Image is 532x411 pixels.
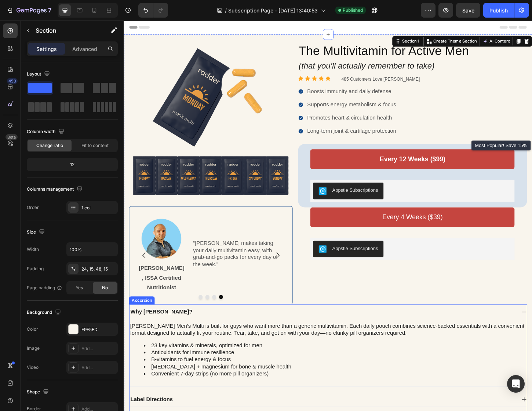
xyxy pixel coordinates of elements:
button: Dot [102,296,107,300]
button: Appstle Subscriptions [204,238,280,255]
iframe: Design area [124,21,532,411]
button: Appstle Subscriptions [204,175,280,192]
p: Promotes heart & circulation health [198,102,294,109]
div: Appstle Subscriptions [225,242,274,250]
img: AppstleSubscriptions.png [210,242,219,251]
div: Width [27,246,39,253]
p: Supports energy metabolism & focus [198,87,294,95]
p: Why [PERSON_NAME]? [7,310,74,318]
button: Dot [88,296,92,300]
div: Color [27,326,38,333]
div: Page padding [27,285,62,291]
span: Fit to content [81,142,109,149]
div: Open Intercom Messenger [507,375,525,393]
div: 450 [7,78,18,84]
button: 7 [3,3,55,18]
button: Every 4 Weeks ($39) [201,202,421,223]
button: Every 12 Weeks ($99) [201,139,421,160]
div: Layout [27,69,51,79]
p: Section [36,26,96,35]
li: Antioxidants for immune resilience [21,354,434,362]
button: Dot [95,296,99,300]
div: Publish [489,7,508,14]
button: Publish [483,3,514,18]
p: Create Theme Section [334,19,380,26]
div: Size [27,227,46,237]
p: Advanced [72,45,97,53]
p: Settings [36,45,57,53]
p: Every 12 Weeks ($99) [276,143,347,156]
span: / [225,7,227,14]
div: Every 4 Weeks ($39) [279,206,344,219]
h2: The Multivitamin for Active Men [188,24,435,43]
span: Save [462,7,474,14]
div: Shape [27,387,50,397]
div: Undo/Redo [138,3,168,18]
li: Convenient 7-day strips (no more pill organizers) [21,377,434,385]
div: 1 col [81,205,116,211]
li: B-vitamins to fuel energy & focus [21,362,434,370]
button: AI Content [385,18,418,27]
button: Carousel Next Arrow [156,243,176,263]
input: Auto [67,243,117,256]
div: Add... [81,345,116,352]
button: Dot [80,296,85,300]
span: No [102,285,108,291]
div: 12 [28,159,116,170]
div: 24, 15, 48, 15 [81,266,116,272]
div: F9F5ED [81,326,116,333]
h2: (that you'll actually remember to take) [188,43,435,55]
div: Beta [6,134,18,140]
p: 485 Customers Love [PERSON_NAME] [234,60,434,67]
span: Change ratio [36,142,63,149]
div: Order [27,204,39,211]
p: [PERSON_NAME] Men’s Multi is built for guys who want more than a generic multivitamin. Each daily... [7,326,434,341]
p: Boosts immunity and daily defense [198,73,294,81]
div: Add... [81,364,116,371]
span: Yes [76,285,83,291]
div: Section 1 [298,19,320,26]
img: AppstleSubscriptions.png [210,179,219,188]
div: Video [27,364,39,371]
div: Image [27,345,40,352]
span: Subscription Page - [DATE] 13:40:53 [228,7,318,14]
div: Rich Text Editor. Editing area: main [276,143,347,156]
div: Appstle Subscriptions [225,179,274,187]
p: Long-term joint & cartilage protection [198,115,294,123]
div: Padding [27,265,44,272]
div: Background [27,308,62,318]
button: Save [456,3,480,18]
span: Published [343,7,363,14]
p: 7 [48,6,51,15]
div: Column width [27,127,66,137]
div: Accordion [7,298,32,305]
li: [MEDICAL_DATA] + magnesium for bone & muscle health [21,370,434,377]
div: Columns management [27,184,84,194]
li: 23 key vitamins & minerals, optimized for men [21,347,434,355]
